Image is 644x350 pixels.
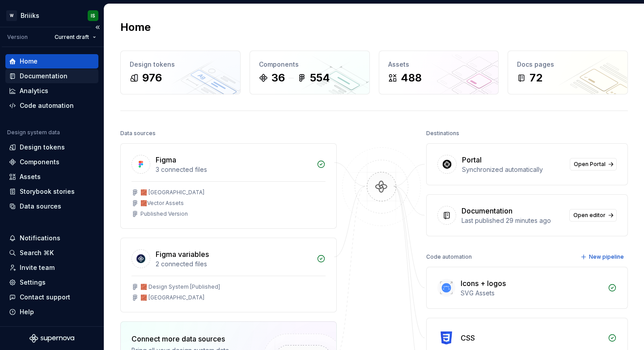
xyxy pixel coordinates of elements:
[5,84,98,98] a: Analytics
[20,307,34,316] div: Help
[140,200,184,207] div: 🧱Vector Assets
[120,238,337,312] a: Figma variables2 connected files🧱 Design System [Published]🧱 [GEOGRAPHIC_DATA]
[120,20,151,34] h2: Home
[30,334,74,343] svg: Supernova Logo
[530,71,542,85] div: 72
[5,140,98,154] a: Design tokens
[462,205,513,216] div: Documentation
[462,154,482,165] div: Portal
[55,34,89,41] span: Current draft
[461,278,506,289] div: Icons + logos
[589,253,624,260] span: New pipeline
[461,333,475,343] div: CSS
[259,60,360,69] div: Components
[20,101,74,110] div: Code automation
[156,260,311,269] div: 2 connected files
[5,155,98,169] a: Components
[20,158,59,166] div: Components
[5,98,98,113] a: Code automation
[51,31,100,43] button: Current draft
[140,189,204,196] div: 🧱 [GEOGRAPHIC_DATA]
[120,51,241,94] a: Design tokens976
[140,283,220,290] div: 🧱 Design System [Published]
[379,51,499,94] a: Assets488
[20,187,75,196] div: Storybook stories
[120,143,337,229] a: Figma3 connected files🧱 [GEOGRAPHIC_DATA]🧱Vector AssetsPublished Version
[20,278,46,287] div: Settings
[20,263,55,272] div: Invite team
[20,72,68,81] div: Documentation
[461,289,602,298] div: SVG Assets
[5,246,98,260] button: Search ⌘K
[271,71,285,85] div: 36
[20,86,48,95] div: Analytics
[6,10,17,21] div: W
[5,69,98,83] a: Documentation
[7,129,60,136] div: Design system data
[20,172,41,181] div: Assets
[388,60,490,69] div: Assets
[131,333,248,344] div: Connect more data sources
[426,127,459,140] div: Destinations
[573,212,606,219] span: Open editor
[574,161,606,168] span: Open Portal
[5,260,98,275] a: Invite team
[5,184,98,199] a: Storybook stories
[91,12,95,19] div: IS
[2,6,102,25] button: WBriiiksIS
[156,165,311,174] div: 3 connected files
[21,11,39,20] div: Briiiks
[5,305,98,319] button: Help
[140,294,204,301] div: 🧱 [GEOGRAPHIC_DATA]
[20,143,65,152] div: Design tokens
[310,71,330,85] div: 554
[156,154,176,165] div: Figma
[20,293,70,302] div: Contact support
[5,199,98,213] a: Data sources
[462,216,564,225] div: Last published 29 minutes ago
[578,251,628,263] button: New pipeline
[20,57,38,66] div: Home
[7,34,28,41] div: Version
[5,170,98,184] a: Assets
[426,251,472,263] div: Code automation
[20,248,54,257] div: Search ⌘K
[130,60,231,69] div: Design tokens
[91,21,104,34] button: Collapse sidebar
[250,51,370,94] a: Components36554
[462,165,564,174] div: Synchronized automatically
[570,158,617,171] a: Open Portal
[5,54,98,68] a: Home
[140,210,188,218] div: Published Version
[20,234,60,243] div: Notifications
[5,275,98,290] a: Settings
[156,249,209,260] div: Figma variables
[401,71,422,85] div: 488
[517,60,619,69] div: Docs pages
[508,51,628,94] a: Docs pages72
[120,127,156,140] div: Data sources
[5,290,98,304] button: Contact support
[20,202,61,211] div: Data sources
[5,231,98,245] button: Notifications
[569,209,617,222] a: Open editor
[142,71,162,85] div: 976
